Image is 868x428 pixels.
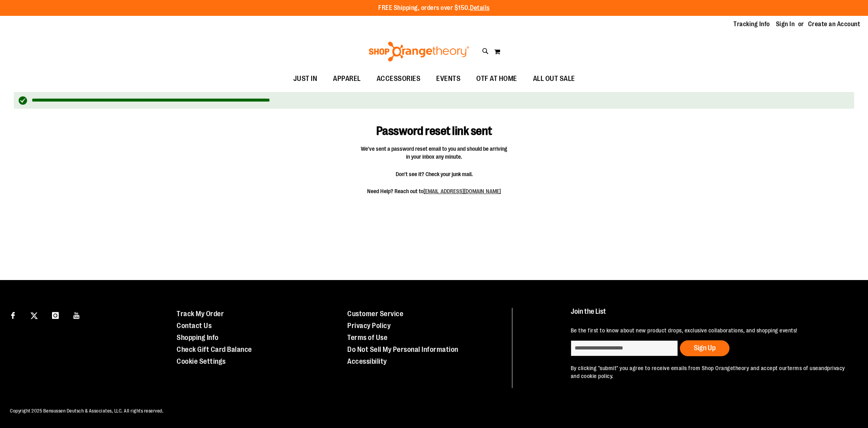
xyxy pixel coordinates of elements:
a: Contact Us [177,322,212,330]
a: Visit our X page [27,308,41,322]
span: OTF AT HOME [476,70,517,88]
span: Don't see it? Check your junk mail. [361,170,508,178]
a: Check Gift Card Balance [177,345,252,353]
span: EVENTS [436,70,460,88]
h4: Join the List [571,308,848,322]
a: Do Not Sell My Personal Information [347,345,458,353]
a: Accessibility [347,357,387,365]
span: JUST IN [293,70,318,88]
a: Details [470,4,490,12]
a: Customer Service [347,310,403,318]
img: Shop Orangetheory [368,42,470,61]
a: Tracking Info [733,20,770,29]
a: Shopping Info [177,334,219,342]
span: ACCESSORIES [377,70,421,88]
button: Sign Up [680,340,729,356]
a: Visit our Instagram page [48,308,62,322]
span: Copyright 2025 Bensussen Deutsch & Associates, LLC. All rights reserved. [10,408,164,414]
input: enter email [571,340,678,356]
h1: Password reset link sent [341,113,527,138]
a: Create an Account [808,20,860,29]
a: Visit our Youtube page [70,308,84,322]
p: Be the first to know about new product drops, exclusive collaborations, and shopping events! [571,326,848,334]
span: Sign Up [694,344,716,352]
span: APPAREL [333,70,361,88]
a: terms of use [787,365,818,371]
a: Cookie Settings [177,357,226,365]
a: Terms of Use [347,334,387,342]
img: Twitter [31,312,38,319]
a: Sign In [776,20,795,29]
span: Need Help? Reach out to [361,187,508,195]
p: By clicking "submit" you agree to receive emails from Shop Orangetheory and accept our and [571,364,848,380]
span: We've sent a password reset email to you and should be arriving in your inbox any minute. [361,145,508,161]
a: privacy and cookie policy. [571,365,845,379]
a: Track My Order [177,310,224,318]
a: Visit our Facebook page [6,308,20,322]
span: ALL OUT SALE [533,70,575,88]
p: FREE Shipping, orders over $150. [378,4,490,13]
a: Privacy Policy [347,322,391,330]
a: [EMAIL_ADDRESS][DOMAIN_NAME] [423,188,501,194]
